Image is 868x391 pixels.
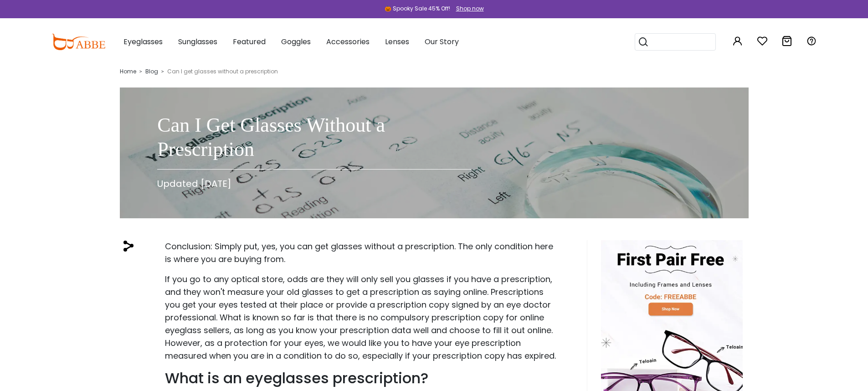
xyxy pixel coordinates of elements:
[385,36,409,47] span: Lenses
[233,36,266,47] span: Featured
[178,36,217,47] span: Sunglasses
[139,68,142,74] i: >
[385,5,450,13] div: 🎃 Spooky Sale 45% Off!
[452,5,484,12] a: Shop now
[161,68,164,74] i: >
[165,273,556,362] p: If you go to any optical store, odds are they will only sell you glasses if you have a prescripti...
[326,36,370,47] span: Accessories
[165,370,556,387] h2: What is an eyeglasses prescription?
[281,36,311,47] span: Goggles
[456,5,484,13] div: Shop now
[165,240,556,266] p: Conclusion: Simply put, yes, you can get glasses without a prescription. The only condition here ...
[425,36,459,47] span: Our Story
[51,34,105,50] img: abbeglasses.com
[157,113,472,162] h1: Can I Get Glasses Without a Prescription
[123,36,163,47] span: Eyeglasses
[120,67,136,75] a: Home
[145,67,158,75] a: Blog
[601,319,743,330] a: free eyeglasses
[157,177,472,190] p: Updated [DATE]
[167,67,278,75] span: Can I get glasses without a prescription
